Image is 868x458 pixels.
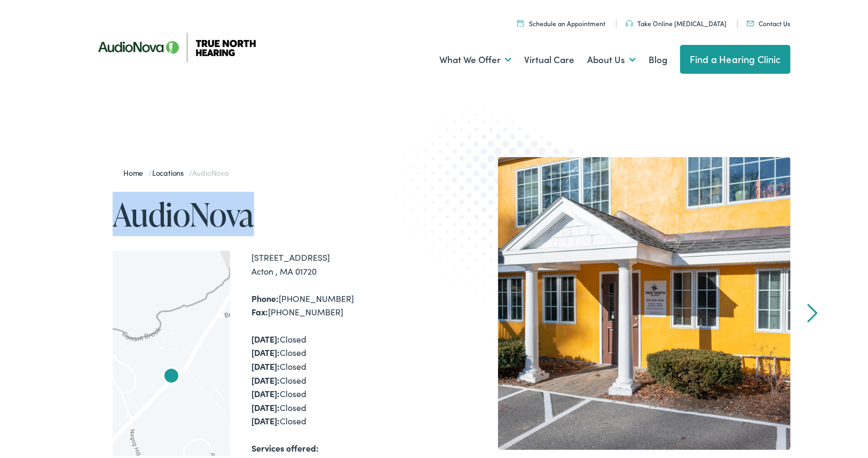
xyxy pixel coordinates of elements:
[251,344,280,356] strong: [DATE]:
[251,290,279,302] strong: Phone:
[649,38,667,77] a: Blog
[587,38,636,77] a: About Us
[251,413,280,424] strong: [DATE]:
[251,249,438,276] div: [STREET_ADDRESS] Acton , MA 01720
[439,38,511,77] a: What We Offer
[113,195,438,230] h1: AudioNova
[524,38,574,77] a: Virtual Care
[251,304,268,315] strong: Fax:
[680,43,791,72] a: Find a Hearing Clinic
[517,18,524,25] img: Icon symbolizing a calendar in color code ffb348
[517,17,605,26] a: Schedule an Appointment
[251,385,280,397] strong: [DATE]:
[251,331,280,343] strong: [DATE]:
[251,399,280,411] strong: [DATE]:
[251,330,438,426] div: Closed Closed Closed Closed Closed Closed Closed
[251,358,280,370] strong: [DATE]:
[152,165,189,176] a: Locations
[123,165,228,176] span: / /
[251,440,319,452] strong: Services offered:
[159,362,184,388] div: AudioNova
[123,165,148,176] a: Home
[626,18,633,25] img: Headphones icon in color code ffb348
[808,301,818,321] a: Next
[626,17,727,26] a: Take Online [MEDICAL_DATA]
[747,19,754,24] img: Mail icon in color code ffb348, used for communication purposes
[251,290,438,317] div: [PHONE_NUMBER] [PHONE_NUMBER]
[251,372,280,384] strong: [DATE]:
[747,17,790,26] a: Contact Us
[192,165,228,176] span: AudioNova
